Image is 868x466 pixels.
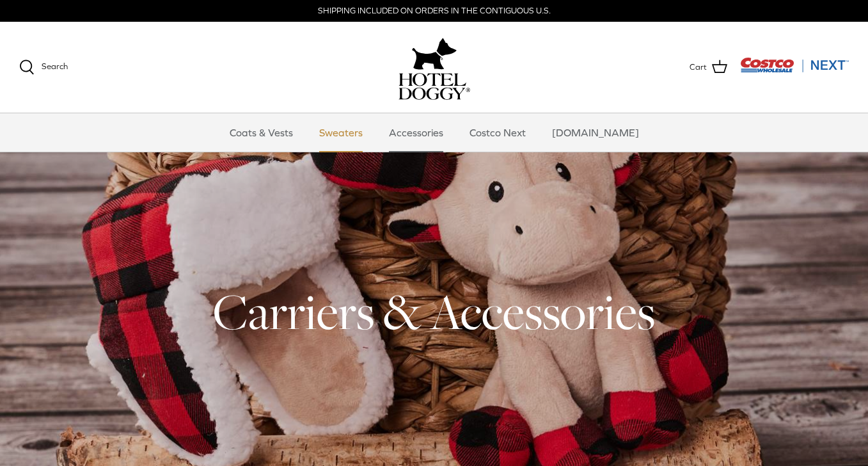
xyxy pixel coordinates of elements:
a: Visit Costco Next [740,65,849,75]
a: Coats & Vests [218,113,304,152]
a: Costco Next [458,113,537,152]
img: hoteldoggy.com [412,35,457,73]
a: Sweaters [308,113,374,152]
h1: Carriers & Accessories [19,280,849,343]
a: Cart [690,59,727,76]
a: hoteldoggy.com hoteldoggycom [398,35,470,100]
a: Accessories [377,113,455,152]
span: Search [42,61,68,71]
a: [DOMAIN_NAME] [541,113,651,152]
span: Cart [690,61,707,74]
img: hoteldoggycom [398,73,470,100]
a: Search [19,60,68,75]
img: Costco Next [740,57,849,73]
